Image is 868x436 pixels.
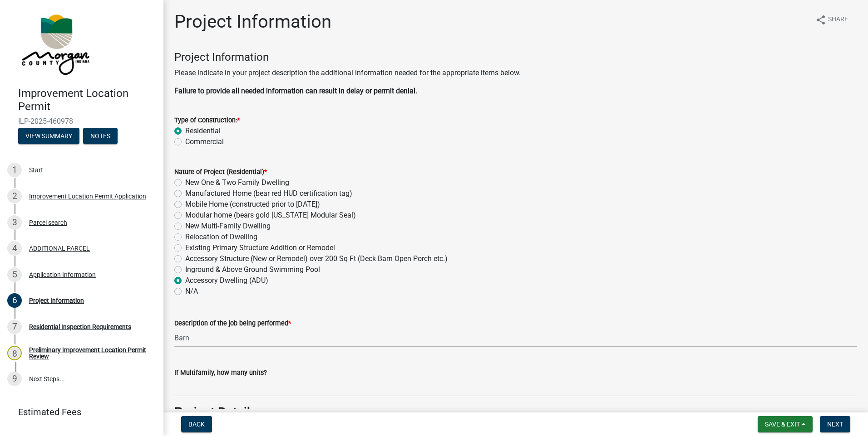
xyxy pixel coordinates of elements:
[29,324,131,330] div: Residential Inspection Requirements
[7,403,149,421] a: Estimated Fees
[181,416,212,432] button: Back
[174,11,331,33] h1: Project Information
[29,347,149,359] div: Preliminary Improvement Location Permit Review
[174,320,291,327] label: Description of the job being performed
[185,275,268,286] label: Accessory Dwelling (ADU)
[18,87,156,113] h4: Improvement Location Permit
[185,126,221,136] label: Residential
[29,245,90,252] div: ADDITIONAL PARCEL
[185,232,257,242] label: Relocation of Dwelling
[758,416,813,432] button: Save & Exit
[765,421,800,428] span: Save & Exit
[174,87,417,95] strong: Failure to provide all needed information can result in delay or permit denial.
[7,241,22,256] div: 4
[29,193,146,199] div: Improvement Location Permit Application
[29,219,67,226] div: Parcel search
[7,293,22,308] div: 6
[174,169,267,175] label: Nature of Project (Residential)
[815,15,826,25] i: share
[185,199,320,210] label: Mobile Home (constructed prior to [DATE])
[174,51,857,64] h4: Project Information
[18,133,79,140] wm-modal-confirm: Summary
[185,221,271,232] label: New Multi-Family Dwelling
[185,286,198,297] label: N/A
[820,416,850,432] button: Next
[174,370,267,376] label: If Multifamily, how many units?
[18,128,79,144] button: View Summary
[7,346,22,360] div: 8
[808,11,855,29] button: shareShare
[174,117,240,124] label: Type of Construction:
[18,117,145,126] span: ILP-2025-460978
[7,372,22,386] div: 9
[185,177,289,188] label: New One & Two Family Dwelling
[18,10,91,78] img: Morgan County, Indiana
[185,242,335,253] label: Existing Primary Structure Addition or Remodel
[188,421,205,428] span: Back
[7,189,22,203] div: 2
[7,215,22,230] div: 3
[7,163,22,177] div: 1
[827,421,843,428] span: Next
[7,267,22,282] div: 5
[29,297,84,304] div: Project Information
[29,271,96,278] div: Application Information
[83,133,118,140] wm-modal-confirm: Notes
[29,167,43,173] div: Start
[7,320,22,334] div: 7
[174,405,256,420] strong: Project Details
[185,188,352,199] label: Manufactured Home (bear red HUD certification tag)
[828,15,848,25] span: Share
[185,264,320,275] label: Inground & Above Ground Swimming Pool
[83,128,118,144] button: Notes
[174,68,857,78] p: Please indicate in your project description the additional information needed for the appropriate...
[185,136,224,147] label: Commercial
[185,210,356,221] label: Modular home (bears gold [US_STATE] Modular Seal)
[185,253,448,264] label: Accessory Structure (New or Remodel) over 200 Sq Ft (Deck Barn Open Porch etc.)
